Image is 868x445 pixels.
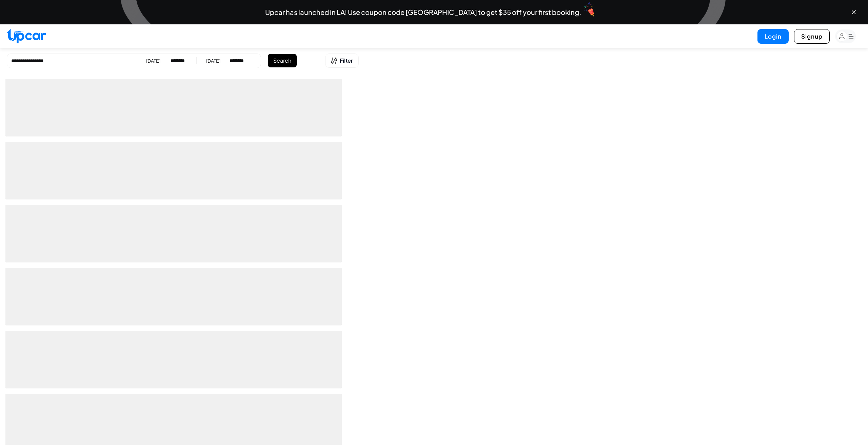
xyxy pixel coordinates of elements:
[146,57,160,64] div: [DATE]
[757,29,789,44] button: Login
[7,29,46,43] img: Upcar Logo
[206,57,220,64] div: [DATE]
[265,9,581,16] span: Upcar has launched in LA! Use coupon code [GEOGRAPHIC_DATA] to get $35 off your first booking.
[340,57,353,65] span: Filter
[325,54,359,68] button: Open filters
[268,54,297,67] button: Search
[850,9,857,16] button: Close banner
[794,29,830,44] button: Signup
